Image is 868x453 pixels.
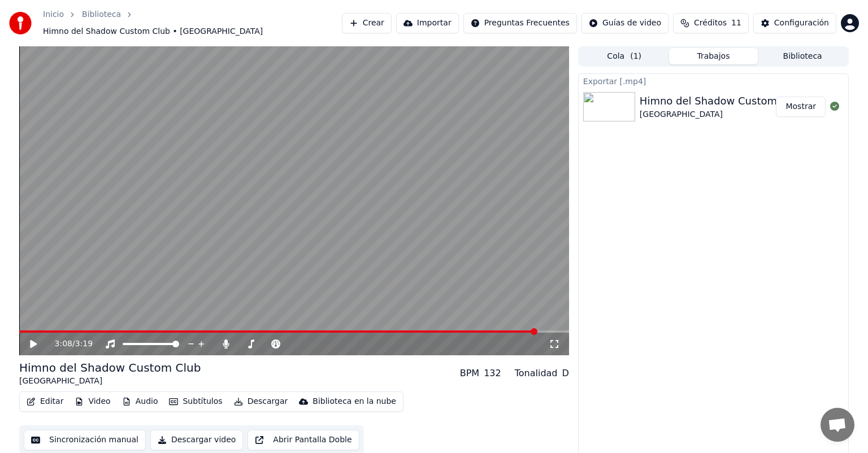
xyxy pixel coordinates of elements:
[55,338,82,350] div: /
[581,13,669,33] button: Guías de video
[758,48,847,64] button: Biblioteca
[9,12,32,34] img: youka
[24,430,146,450] button: Sincronización manual
[640,109,803,120] div: [GEOGRAPHIC_DATA]
[43,9,342,37] nav: breadcrumb
[776,97,826,117] button: Mostrar
[19,360,201,376] div: Himno del Shadow Custom Club
[164,394,227,410] button: Subtítulos
[515,367,558,380] div: Tonalidad
[580,48,669,64] button: Cola
[82,9,121,20] a: Biblioteca
[43,26,263,37] span: Himno del Shadow Custom Club • [GEOGRAPHIC_DATA]
[694,18,727,29] span: Créditos
[19,376,201,387] div: [GEOGRAPHIC_DATA]
[229,394,293,410] button: Descargar
[118,394,163,410] button: Audio
[640,93,803,109] div: Himno del Shadow Custom Club
[396,13,459,33] button: Importar
[821,408,854,442] a: Chat abierto
[484,367,501,380] div: 132
[669,48,758,64] button: Trabajos
[463,13,577,33] button: Preguntas Frecuentes
[460,367,479,380] div: BPM
[753,13,836,33] button: Configuración
[579,74,848,88] div: Exportar [.mp4]
[43,9,64,20] a: Inicio
[22,394,68,410] button: Editar
[673,13,749,33] button: Créditos11
[248,430,359,450] button: Abrir Pantalla Doble
[75,338,93,350] span: 3:19
[630,51,641,62] span: ( 1 )
[731,18,741,29] span: 11
[774,18,829,29] div: Configuración
[313,396,396,407] div: Biblioteca en la nube
[70,394,115,410] button: Video
[342,13,392,33] button: Crear
[562,367,569,380] div: D
[150,430,243,450] button: Descargar video
[55,338,72,350] span: 3:08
